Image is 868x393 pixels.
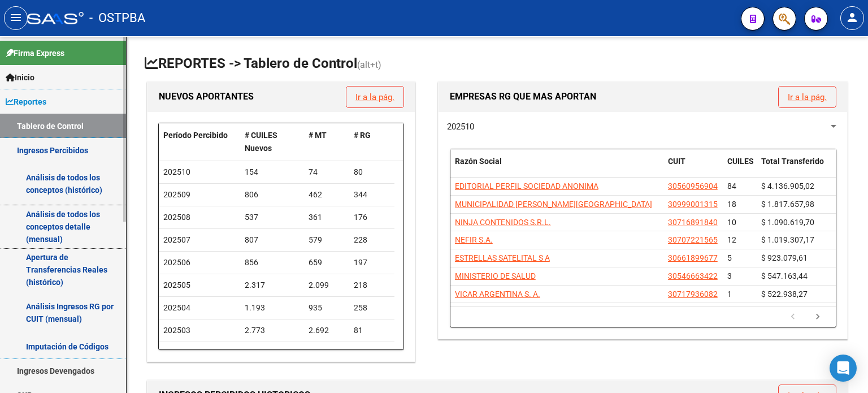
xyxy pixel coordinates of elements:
[455,182,598,191] span: EDITORIAL PERFIL SOCIEDAD ANONIMA
[245,131,277,153] span: # CUILES Nuevos
[668,182,718,191] span: 30560956904
[455,290,540,299] span: VICAR ARGENTINA S. A.
[309,324,345,337] div: 2.692
[145,54,850,74] h1: REPORTES -> Tablero de Control
[450,91,596,102] span: EMPRESAS RG QUE MAS APORTAN
[354,256,390,269] div: 197
[761,182,814,191] span: $ 4.136.905,02
[354,211,390,224] div: 176
[346,87,403,107] button: Ir a la pág.
[163,190,190,199] span: 202509
[761,218,814,227] span: $ 1.090.619,70
[163,213,190,222] span: 202508
[455,235,493,244] span: NEFIR S.A.
[89,6,145,31] span: - OSTPBA
[455,271,536,280] span: MINISTERIO DE SALUD
[309,131,327,140] span: # MT
[668,253,718,262] span: 30661899677
[245,279,300,292] div: 2.317
[163,348,190,357] span: 202502
[6,47,64,59] span: Firma Express
[455,200,652,209] span: MUNICIPALIDAD [PERSON_NAME][GEOGRAPHIC_DATA]
[6,71,34,84] span: Inicio
[668,200,718,209] span: 30999001315
[761,157,824,166] span: Total Transferido
[354,188,390,201] div: 344
[668,157,685,166] span: CUIT
[245,256,300,269] div: 856
[354,301,390,314] div: 258
[304,123,349,161] datatable-header-cell: # MT
[727,182,736,191] span: 84
[668,271,718,280] span: 30546663422
[309,211,345,224] div: 361
[245,211,300,224] div: 537
[830,355,857,382] div: Open Intercom Messenger
[163,280,190,290] span: 202505
[761,290,808,299] span: $ 522.938,27
[447,122,474,132] span: 202510
[163,167,190,176] span: 202510
[240,123,305,161] datatable-header-cell: # CUILES Nuevos
[357,59,381,70] span: (alt+t)
[245,188,300,201] div: 806
[245,324,300,337] div: 2.773
[309,347,345,360] div: 459
[354,234,390,247] div: 228
[309,256,345,269] div: 659
[163,258,190,267] span: 202506
[159,123,240,161] datatable-header-cell: Período Percibido
[723,149,757,187] datatable-header-cell: CUILES
[727,271,732,280] span: 3
[455,157,502,166] span: Razón Social
[354,347,390,360] div: 105
[761,235,814,244] span: $ 1.019.307,17
[309,234,345,247] div: 579
[727,157,754,166] span: CUILES
[349,123,394,161] datatable-header-cell: # RG
[9,11,23,24] mat-icon: menu
[727,253,732,262] span: 5
[163,326,190,335] span: 202503
[788,92,827,102] a: Ir a la pág.
[779,87,836,107] button: Ir a la pág.
[245,234,300,247] div: 807
[309,279,345,292] div: 2.099
[450,149,663,187] datatable-header-cell: Razón Social
[727,235,736,244] span: 12
[159,91,254,102] span: NUEVOS APORTANTES
[309,166,345,179] div: 74
[355,92,394,102] a: Ir a la pág.
[245,301,300,314] div: 1.193
[727,218,736,227] span: 10
[761,271,808,280] span: $ 547.163,44
[163,235,190,244] span: 202507
[163,303,190,312] span: 202504
[455,218,551,227] span: NINJA CONTENIDOS S.R.L.
[761,200,814,209] span: $ 1.817.657,98
[845,11,859,24] mat-icon: person
[727,200,736,209] span: 18
[245,166,300,179] div: 154
[309,188,345,201] div: 462
[354,279,390,292] div: 218
[354,324,390,337] div: 81
[757,149,836,187] datatable-header-cell: Total Transferido
[455,253,550,262] span: ESTRELLAS SATELITAL S A
[668,290,718,299] span: 30717936082
[245,347,300,360] div: 564
[354,131,371,140] span: # RG
[807,311,828,323] a: go to next page
[761,253,808,262] span: $ 923.079,61
[727,290,732,299] span: 1
[354,166,390,179] div: 80
[163,131,228,140] span: Período Percibido
[6,96,46,108] span: Reportes
[663,149,723,187] datatable-header-cell: CUIT
[782,311,804,323] a: go to previous page
[668,218,718,227] span: 30716891840
[668,235,718,244] span: 30707221565
[309,301,345,314] div: 935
